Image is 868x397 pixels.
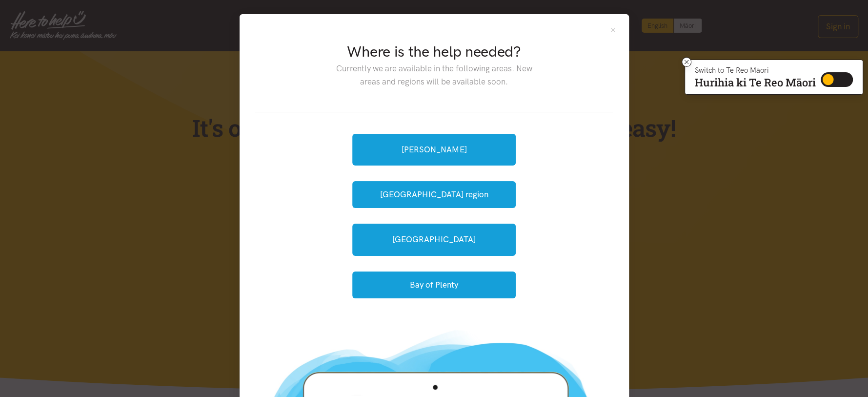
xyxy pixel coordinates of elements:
[352,272,516,298] button: Bay of Plenty
[352,181,516,208] button: [GEOGRAPHIC_DATA] region
[695,67,816,73] p: Switch to Te Reo Māori
[695,78,816,87] p: Hurihia ki Te Reo Māori
[328,42,540,62] h2: Where is the help needed?
[328,62,540,88] p: Currently we are available in the following areas. New areas and regions will be available soon.
[352,134,516,166] a: [PERSON_NAME]
[609,26,617,34] button: Close
[352,224,516,255] a: [GEOGRAPHIC_DATA]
